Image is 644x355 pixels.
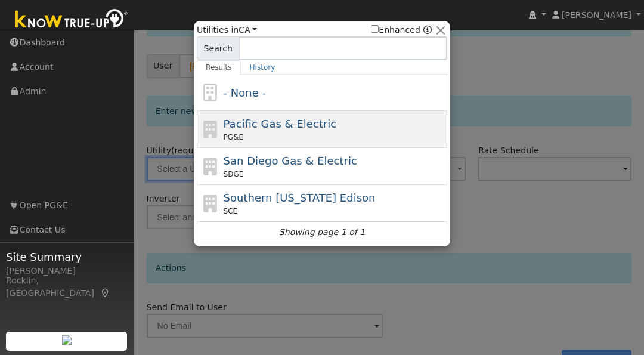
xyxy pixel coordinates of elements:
span: Show enhanced providers [371,24,432,36]
span: SCE [224,206,238,217]
i: Showing page 1 of 1 [279,226,365,239]
span: PG&E [224,132,243,143]
span: SDGE [224,169,244,180]
div: [PERSON_NAME] [6,265,128,277]
span: Utilities in [197,24,257,36]
span: Pacific Gas & Electric [224,118,336,130]
span: - None - [224,87,266,99]
span: San Diego Gas & Electric [224,155,357,167]
span: Southern [US_STATE] Edison [224,192,376,204]
span: Search [197,36,239,60]
a: Results [197,60,241,75]
div: Rocklin, [GEOGRAPHIC_DATA] [6,274,128,300]
label: Enhanced [371,24,420,36]
a: Enhanced Providers [423,25,432,35]
img: Know True-Up [9,7,134,33]
img: retrieve [62,335,72,345]
span: [PERSON_NAME] [562,10,631,20]
input: Enhanced [371,25,379,33]
span: Site Summary [6,249,128,265]
a: Map [100,288,111,298]
a: CA [239,25,257,35]
a: History [241,60,284,75]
